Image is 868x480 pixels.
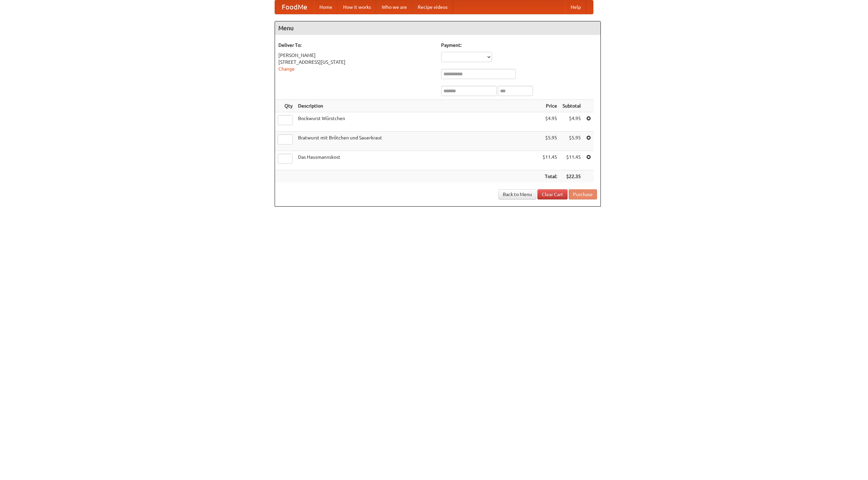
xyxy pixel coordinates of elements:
[275,100,295,112] th: Qty
[560,132,584,151] td: $5.95
[441,42,597,49] h5: Payment:
[540,151,560,170] td: $11.45
[295,112,540,132] td: Bockwurst Würstchen
[560,100,584,112] th: Subtotal
[278,52,434,59] div: [PERSON_NAME]
[540,112,560,132] td: $4.95
[314,0,338,14] a: Home
[376,0,412,14] a: Who we are
[498,189,536,199] a: Back to Menu
[540,170,560,183] th: Total:
[278,66,295,72] a: Change
[275,21,600,35] h4: Menu
[278,59,434,65] div: [STREET_ADDRESS][US_STATE]
[278,42,434,49] h5: Deliver To:
[295,100,540,112] th: Description
[569,189,597,199] button: Purchase
[338,0,376,14] a: How it works
[540,132,560,151] td: $5.95
[565,0,586,14] a: Help
[275,0,314,14] a: FoodMe
[560,170,584,183] th: $22.35
[540,100,560,112] th: Price
[537,189,568,199] a: Clear Cart
[560,151,584,170] td: $11.45
[295,151,540,170] td: Das Hausmannskost
[560,112,584,132] td: $4.95
[295,132,540,151] td: Bratwurst mit Brötchen und Sauerkraut
[412,0,453,14] a: Recipe videos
